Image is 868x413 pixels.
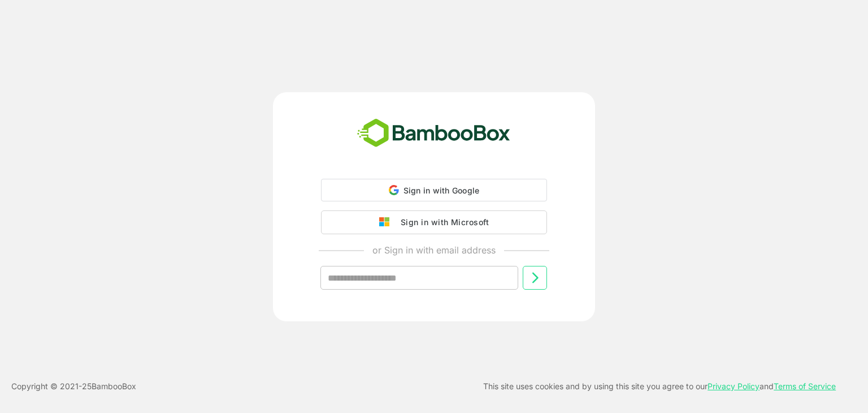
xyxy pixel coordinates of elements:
[483,380,836,393] p: This site uses cookies and by using this site you agree to our and
[372,243,496,257] p: or Sign in with email address
[321,179,547,201] div: Sign in with Google
[351,115,517,152] img: bamboobox
[403,186,480,195] span: Sign in with Google
[708,381,759,391] a: Privacy Policy
[315,200,553,225] iframe: Sign in with Google Button
[11,380,136,393] p: Copyright © 2021- 25 BambooBox
[774,381,836,391] a: Terms of Service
